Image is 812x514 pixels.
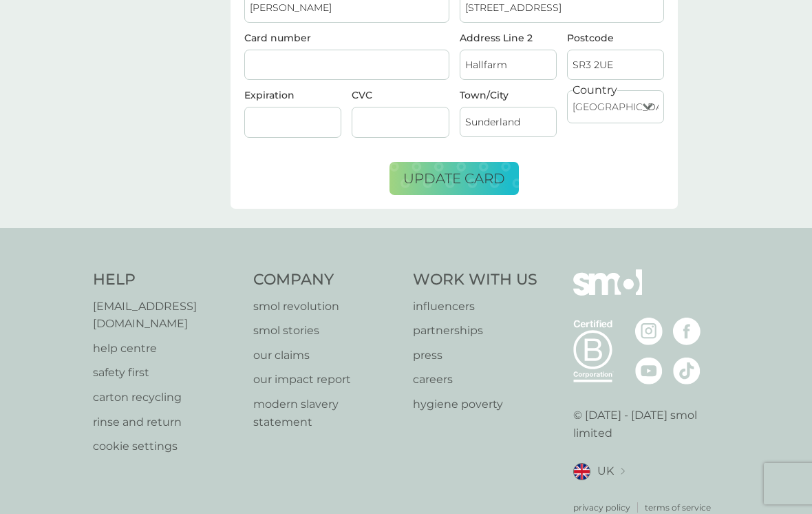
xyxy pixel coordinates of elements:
button: update card [389,162,519,195]
a: safety first [93,364,239,382]
h4: Help [93,269,239,291]
img: select a new location [621,468,625,475]
a: privacy policy [573,501,630,514]
a: carton recycling [93,389,239,407]
label: Postcode [567,33,664,43]
img: visit the smol Tiktok page [673,357,701,384]
span: UK [597,462,614,480]
a: press [413,347,537,364]
a: help centre [93,340,239,358]
a: careers [413,371,537,389]
img: visit the smol Youtube page [635,357,663,384]
a: rinse and return [93,413,239,431]
img: visit the smol Facebook page [673,318,701,345]
a: partnerships [413,322,537,340]
a: hygiene poverty [413,395,537,413]
label: Expiration [244,89,295,101]
label: Card number [244,32,311,44]
h4: Company [253,269,400,291]
img: visit the smol Instagram page [635,318,663,345]
p: © [DATE] - [DATE] smol limited [573,407,720,442]
img: UK flag [573,463,590,480]
a: [EMAIL_ADDRESS][DOMAIN_NAME] [93,298,239,333]
a: our claims [253,347,400,364]
a: smol revolution [253,298,400,316]
iframe: Secure card number input frame [250,59,444,71]
label: CVC [352,89,372,101]
a: modern slavery statement [253,395,400,431]
a: smol stories [253,322,400,340]
a: our impact report [253,371,400,389]
h4: Work With Us [413,269,537,291]
img: smol [573,269,642,316]
a: cookie settings [93,438,239,455]
span: update card [403,170,505,187]
label: Address Line 2 [460,33,557,43]
a: terms of service [645,501,711,514]
iframe: Secure CVC input frame [357,116,443,128]
label: Town/City [460,90,557,100]
label: Country [573,81,617,99]
a: influencers [413,298,537,316]
iframe: Secure expiration date input frame [250,116,336,128]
